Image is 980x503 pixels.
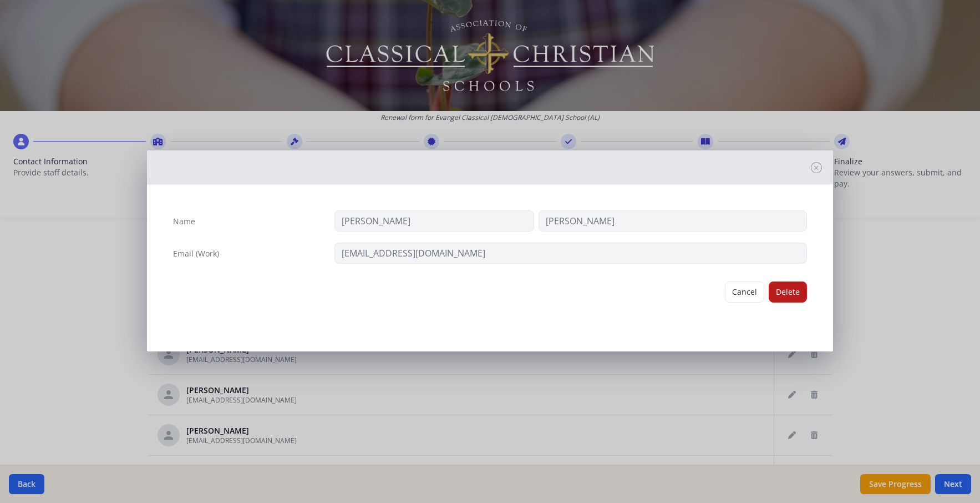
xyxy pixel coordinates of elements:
input: First Name [334,210,535,232]
input: contact@site.com [334,243,807,264]
label: Email (Work) [173,248,219,259]
button: Cancel [725,281,764,303]
input: Last Name [539,210,807,232]
label: Name [173,216,195,227]
button: Delete [769,281,807,303]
